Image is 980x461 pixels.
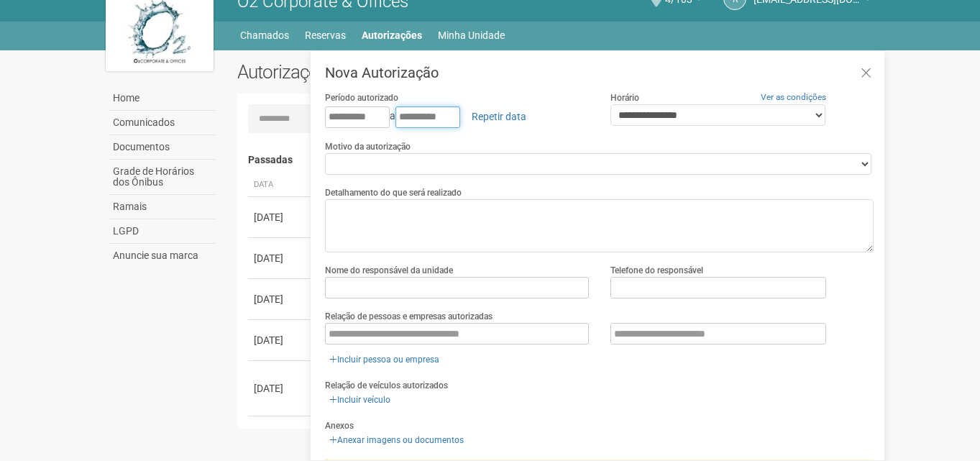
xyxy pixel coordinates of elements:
a: Comunicados [109,111,216,135]
label: Anexos [325,419,354,432]
a: Ver as condições [761,92,826,102]
h4: Passadas [248,155,864,165]
a: Grade de Horários dos Ônibus [109,160,216,195]
label: Motivo da autorização [325,140,411,153]
a: Incluir pessoa ou empresa [325,352,444,368]
a: Minha Unidade [438,25,505,45]
a: Repetir data [462,104,536,129]
a: Anuncie sua marca [109,244,216,268]
a: Autorizações [362,25,422,45]
a: LGPD [109,219,216,244]
th: Data [248,173,313,197]
h2: Autorizações [237,61,545,83]
a: Chamados [240,25,289,45]
label: Nome do responsável da unidade [325,264,453,277]
label: Relação de veículos autorizados [325,379,448,392]
h3: Nova Autorização [325,65,874,80]
div: [DATE] [254,381,307,396]
div: [DATE] [254,251,307,265]
a: Documentos [109,135,216,160]
div: [DATE] [254,333,307,347]
label: Telefone do responsável [610,264,703,277]
div: a [325,104,589,129]
label: Detalhamento do que será realizado [325,186,462,199]
div: [DATE] [254,210,307,224]
a: Incluir veículo [325,392,395,408]
label: Horário [610,91,639,104]
a: Anexar imagens ou documentos [325,432,468,448]
div: [DATE] [254,292,307,306]
label: Relação de pessoas e empresas autorizadas [325,310,493,323]
a: Ramais [109,195,216,219]
a: Reservas [305,25,346,45]
a: Home [109,86,216,111]
label: Período autorizado [325,91,398,104]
